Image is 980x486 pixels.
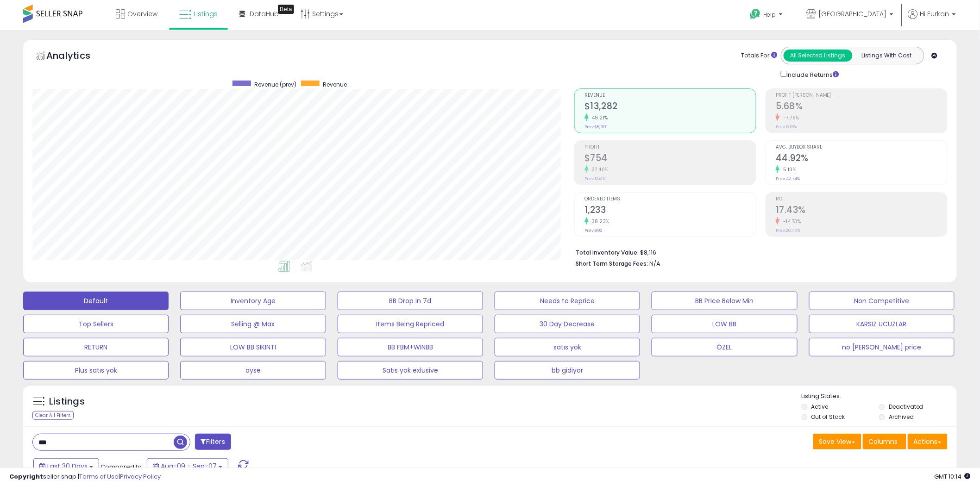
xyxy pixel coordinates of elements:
h5: Analytics [46,49,108,64]
label: Active [811,403,829,411]
span: Compared to: [101,462,143,471]
button: BB FBM+WINBB [338,338,483,356]
button: ayse [180,361,326,380]
button: Save View [813,434,861,449]
h2: $754 [584,153,756,165]
label: Deactivated [889,403,923,411]
span: [GEOGRAPHIC_DATA] [819,9,887,19]
div: Clear All Filters [32,411,74,420]
button: Items Being Repriced [338,315,483,333]
small: Prev: $549 [584,176,606,181]
button: bb gidiyor [495,361,640,380]
b: Total Inventory Value: [576,249,639,256]
b: Short Term Storage Fees: [576,260,648,268]
button: Actions [908,434,948,449]
span: ROI [776,197,947,202]
button: LOW BB SIKINTI [180,338,326,356]
button: Non Competitive [809,292,955,310]
span: Columns [869,437,898,446]
i: Get Help [750,8,761,20]
span: Ordered Items [584,197,756,202]
small: Prev: 6.16% [776,124,797,130]
p: Listing States: [802,392,957,401]
button: BB Drop in 7d [338,292,483,310]
button: 30 Day Decrease [495,315,640,333]
small: 49.21% [589,114,608,121]
button: Columns [863,434,906,449]
button: ÖZEL [652,338,797,356]
button: Plus satıs yok [23,361,169,380]
li: $8,116 [576,246,941,257]
span: Hi Furkan [920,9,949,19]
button: Last 30 Days [33,458,99,474]
small: Prev: 42.74% [776,176,800,181]
h2: 1,233 [584,205,756,217]
span: Profit [PERSON_NAME] [776,93,947,98]
strong: Copyright [9,472,43,481]
small: Prev: 892 [584,228,603,233]
h2: $13,282 [584,101,756,113]
button: Aug-09 - Sep-07 [147,458,228,474]
button: satıs yok [495,338,640,356]
button: LOW BB [652,315,797,333]
button: Selling @ Max [180,315,326,333]
a: Privacy Policy [120,472,161,481]
span: 2025-10-8 10:14 GMT [935,472,971,481]
small: 38.23% [589,218,609,225]
button: Default [23,292,169,310]
h2: 5.68% [776,101,947,113]
button: Needs to Reprice [495,292,640,310]
span: Revenue (prev) [254,81,296,88]
span: Help [764,11,776,19]
button: no [PERSON_NAME] price [809,338,955,356]
button: Filters [195,434,231,450]
div: Tooltip anchor [278,5,294,14]
span: Profit [584,145,756,150]
label: Out of Stock [811,413,845,421]
button: KARSIZ UCUZLAR [809,315,955,333]
span: Aug-09 - Sep-07 [161,461,217,471]
div: Totals For [741,51,778,60]
button: Satıs yok exlusive [338,361,483,380]
h2: 17.43% [776,205,947,217]
span: N/A [649,259,660,268]
small: -14.73% [780,218,801,225]
span: Listings [194,9,218,19]
small: 5.10% [780,166,797,173]
span: DataHub [250,9,279,19]
h5: Listings [49,395,85,408]
button: RETURN [23,338,169,356]
span: Revenue [323,81,347,88]
small: Prev: 20.44% [776,228,800,233]
a: Hi Furkan [908,9,956,30]
label: Archived [889,413,914,421]
button: Top Sellers [23,315,169,333]
a: Help [743,1,792,30]
a: Terms of Use [79,472,119,481]
span: Revenue [584,93,756,98]
h2: 44.92% [776,153,947,165]
button: All Selected Listings [784,50,853,62]
span: Overview [127,9,157,19]
div: seller snap | | [9,473,161,481]
span: Avg. Buybox Share [776,145,947,150]
div: Include Returns [774,69,850,79]
button: BB Price Below Min [652,292,797,310]
small: 37.40% [589,166,609,173]
small: -7.79% [780,114,799,121]
button: Inventory Age [180,292,326,310]
button: Listings With Cost [852,50,921,62]
span: Last 30 Days [47,461,88,471]
small: Prev: $8,901 [584,124,608,130]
